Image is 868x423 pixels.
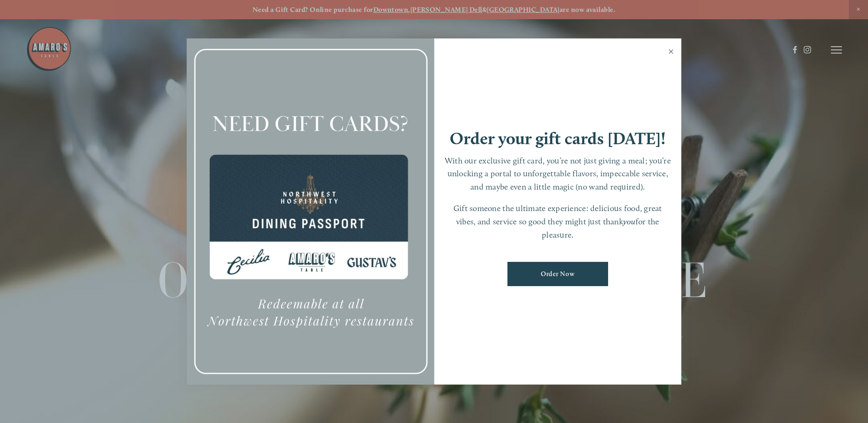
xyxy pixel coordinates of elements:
a: Close [662,40,680,65]
p: With our exclusive gift card, you’re not just giving a meal; you’re unlocking a portal to unforge... [443,154,673,194]
em: you [623,217,636,226]
p: Gift someone the ultimate experience: delicious food, great vibes, and service so good they might... [443,202,673,241]
h1: Order your gift cards [DATE]! [450,130,666,147]
a: Order Now [507,262,608,286]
